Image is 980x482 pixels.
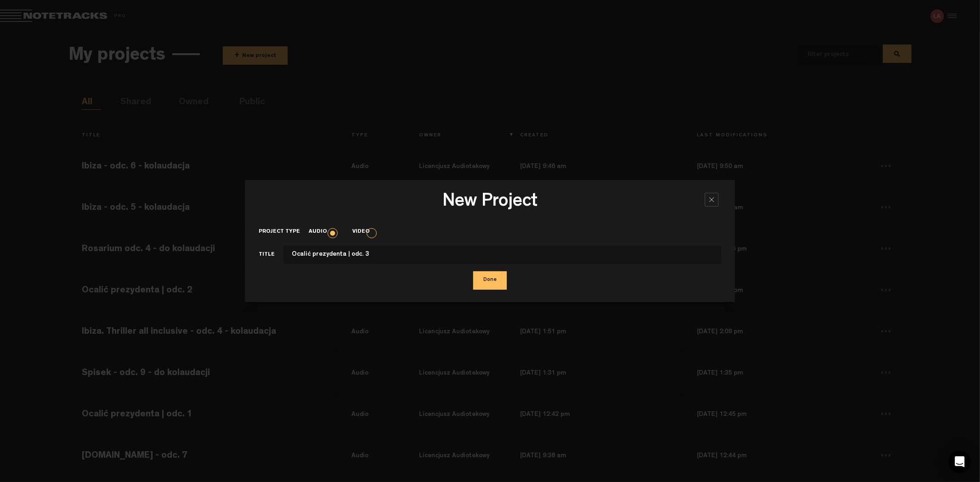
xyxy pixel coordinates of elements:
input: This field cannot contain only space(s) [283,246,721,264]
label: Title [259,251,283,262]
label: Project type [259,228,309,236]
h3: New Project [259,192,721,215]
button: Done [473,271,507,290]
label: Video [352,228,379,236]
label: Audio [309,228,336,236]
div: Open Intercom Messenger [949,451,971,473]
